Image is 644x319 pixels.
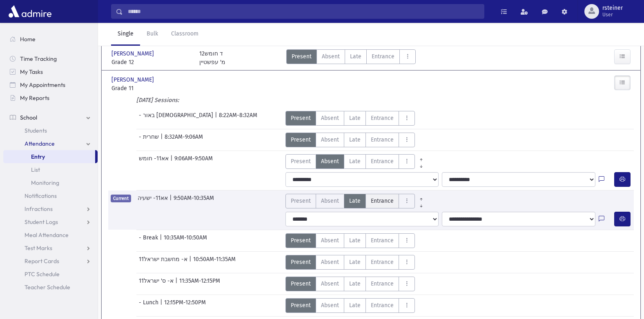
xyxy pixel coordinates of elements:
a: Teacher Schedule [3,281,98,294]
span: rsteiner [602,5,623,11]
div: AttTypes [285,154,428,169]
span: Late [349,279,361,288]
a: Monitoring [3,176,98,189]
span: School [20,114,37,121]
span: Entrance [372,52,394,61]
span: Grade 12 [111,58,191,66]
span: - Lunch [139,298,160,313]
a: My Reports [3,91,98,104]
span: Teacher Schedule [25,284,70,291]
div: AttTypes [285,194,428,208]
span: 8:22AM-8:32AM [219,111,257,126]
div: 12ד חומש מ' עפשטיין [199,49,225,66]
img: AdmirePro [7,3,53,20]
span: אא11- ישעיה [138,194,169,208]
span: Present [291,236,311,245]
span: | [169,194,174,208]
a: Single [111,23,140,46]
span: [PERSON_NAME] [111,75,156,84]
span: PTC Schedule [25,270,60,278]
span: | [160,233,164,248]
span: Test Marks [25,244,52,252]
span: 9:06AM-9:50AM [174,154,213,169]
span: 11:35AM-12:15PM [179,277,220,291]
a: My Tasks [3,65,98,78]
span: Present [291,114,311,122]
a: Classroom [165,23,205,46]
span: Present [291,135,311,144]
div: AttTypes [285,255,415,270]
a: Home [3,33,98,46]
div: AttTypes [285,133,415,147]
span: Present [291,301,311,310]
span: My Reports [20,94,49,102]
div: AttTypes [286,49,416,66]
a: Bulk [140,23,165,46]
span: [PERSON_NAME] [111,49,156,58]
span: My Tasks [20,68,43,75]
span: Late [349,135,361,144]
span: 11א- מחשבת ישראל [139,255,189,270]
a: Infractions [3,202,98,215]
span: Current [111,195,131,202]
span: - באור [DEMOGRAPHIC_DATA] [139,111,215,126]
span: Entrance [371,135,394,144]
span: 11א- ס' ישראל [139,277,175,291]
span: Present [292,52,312,61]
a: List [3,163,98,176]
div: AttTypes [285,298,415,313]
span: Notifications [25,192,57,199]
a: Test Marks [3,241,98,255]
span: Present [291,258,311,266]
span: Absent [321,258,339,266]
a: Notifications [3,189,98,202]
span: Student Logs [25,218,58,226]
span: Present [291,157,311,166]
a: Students [3,124,98,137]
span: - שחרית [139,133,160,147]
span: Monitoring [31,179,59,186]
span: | [175,277,179,291]
span: Absent [321,114,339,122]
div: AttTypes [285,111,415,126]
span: Infractions [25,205,53,213]
div: AttTypes [285,233,415,248]
span: Late [350,52,361,61]
span: User [602,11,623,18]
i: [DATE] Sessions: [136,97,179,104]
span: Absent [322,52,340,61]
span: Entry [31,153,45,160]
span: Entrance [371,279,394,288]
span: 10:50AM-11:35AM [193,255,236,270]
span: Late [349,258,361,266]
span: Attendance [25,140,55,147]
span: | [170,154,174,169]
span: Students [25,127,47,134]
span: Entrance [371,114,394,122]
a: Entry [3,150,95,163]
span: 8:32AM-9:06AM [165,133,203,147]
a: Student Logs [3,215,98,228]
span: Absent [321,157,339,166]
a: PTC Schedule [3,268,98,281]
span: Entrance [371,236,394,245]
div: AttTypes [285,277,415,291]
span: Absent [321,279,339,288]
span: Entrance [371,197,394,205]
span: Grade 11 [111,84,191,93]
input: Search [123,4,484,19]
a: Time Tracking [3,52,98,65]
span: List [31,166,40,173]
span: My Appointments [20,81,65,89]
span: Late [349,114,361,122]
span: Entrance [371,258,394,266]
span: Late [349,236,361,245]
a: School [3,111,98,124]
a: Report Cards [3,255,98,268]
span: Time Tracking [20,55,57,62]
span: Absent [321,236,339,245]
span: | [160,298,164,313]
a: My Appointments [3,78,98,91]
span: Absent [321,135,339,144]
span: | [189,255,193,270]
